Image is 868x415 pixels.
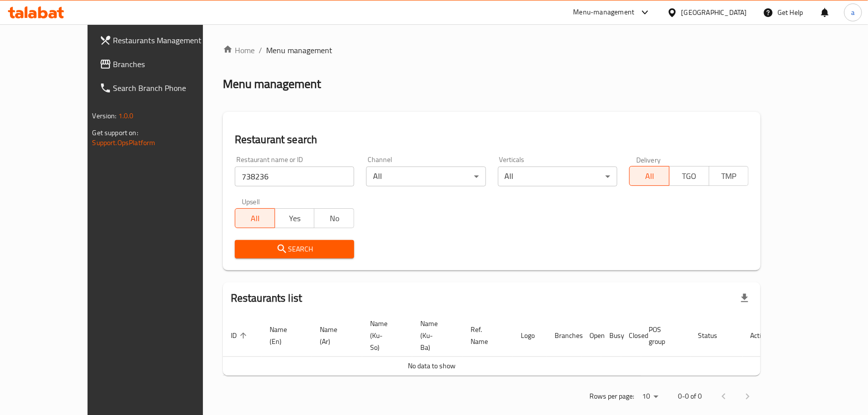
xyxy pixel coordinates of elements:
[498,166,617,186] div: All
[118,109,134,122] span: 1.0.0
[318,211,350,226] span: No
[113,82,224,94] span: Search Branch Phone
[370,318,400,353] span: Name (Ku-So)
[698,330,731,341] span: Status
[408,359,456,372] span: No data to show
[713,169,745,183] span: TMP
[235,132,749,147] h2: Restaurant search
[678,390,702,403] p: 0-0 of 0
[420,318,451,353] span: Name (Ku-Ba)
[634,169,666,183] span: All
[513,315,547,357] th: Logo
[669,166,709,186] button: TGO
[113,34,224,46] span: Restaurants Management
[266,44,332,56] span: Menu management
[621,315,641,357] th: Closed
[223,44,255,56] a: Home
[366,166,485,186] div: All
[235,166,354,186] input: Search for restaurant name or ID..
[93,109,117,122] span: Version:
[681,7,747,18] div: [GEOGRAPHIC_DATA]
[92,52,232,76] a: Branches
[239,211,271,226] span: All
[113,58,224,70] span: Branches
[851,7,855,18] span: a
[314,208,354,228] button: No
[93,126,138,139] span: Get support on:
[581,315,601,357] th: Open
[235,240,354,258] button: Search
[547,315,581,357] th: Branches
[574,6,635,18] div: Menu-management
[223,44,761,56] nav: breadcrumb
[279,211,311,226] span: Yes
[629,166,670,186] button: All
[471,324,501,347] span: Ref. Name
[649,324,678,347] span: POS group
[223,76,321,92] h2: Menu management
[709,166,749,186] button: TMP
[92,76,232,100] a: Search Branch Phone
[243,243,346,255] span: Search
[275,208,315,228] button: Yes
[638,389,662,404] div: Rows per page:
[589,390,634,403] p: Rows per page:
[601,315,621,357] th: Busy
[743,315,777,357] th: Action
[259,44,262,56] li: /
[674,169,705,183] span: TGO
[270,324,300,347] span: Name (En)
[231,291,302,306] h2: Restaurants list
[320,324,350,347] span: Name (Ar)
[231,330,250,341] span: ID
[223,315,777,376] table: enhanced table
[235,208,275,228] button: All
[636,156,661,163] label: Delivery
[92,28,232,52] a: Restaurants Management
[733,286,757,310] div: Export file
[242,198,260,205] label: Upsell
[93,136,156,149] a: Support.OpsPlatform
